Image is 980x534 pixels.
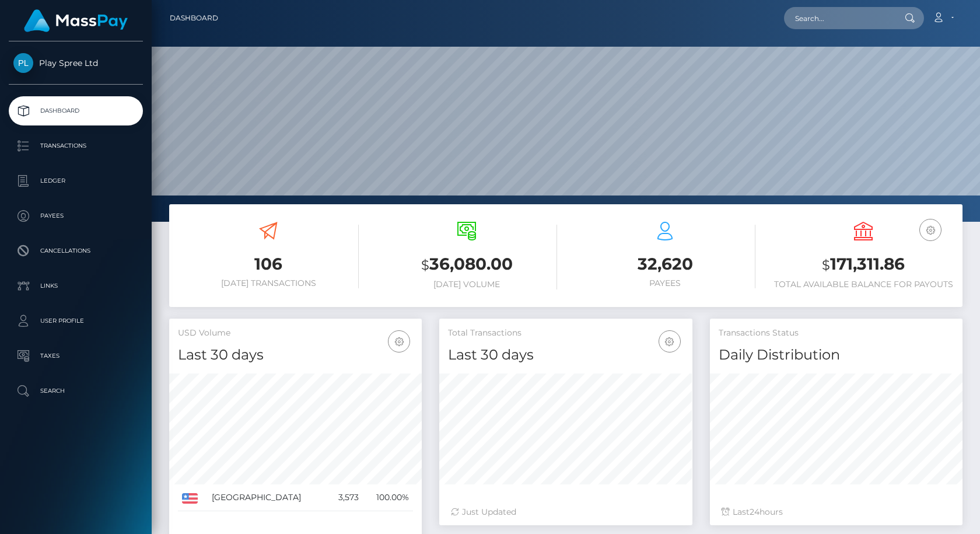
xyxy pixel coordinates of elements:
[448,345,683,365] h4: Last 30 days
[784,7,894,29] input: Search...
[9,58,143,68] span: Play Spree Ltd
[13,172,138,190] p: Ledger
[9,96,143,125] a: Dashboard
[13,53,33,73] img: Play Spree Ltd
[9,236,143,266] a: Cancellations
[9,166,143,196] a: Ledger
[170,6,218,30] a: Dashboard
[9,341,143,371] a: Taxes
[719,327,954,339] h5: Transactions Status
[421,257,429,273] small: $
[178,278,359,288] h6: [DATE] Transactions
[9,306,143,336] a: User Profile
[182,493,198,504] img: US.png
[376,280,557,289] h6: [DATE] Volume
[13,312,138,330] p: User Profile
[13,207,138,225] p: Payees
[773,253,954,277] h3: 171,311.86
[13,347,138,365] p: Taxes
[750,507,759,517] span: 24
[13,382,138,400] p: Search
[719,345,954,365] h4: Daily Distribution
[376,253,557,277] h3: 36,080.00
[363,484,413,511] td: 100.00%
[9,271,143,301] a: Links
[722,506,951,518] div: Last hours
[9,131,143,160] a: Transactions
[24,9,128,32] img: MassPay Logo
[9,376,143,406] a: Search
[448,327,683,339] h5: Total Transactions
[13,277,138,295] p: Links
[13,242,138,260] p: Cancellations
[178,345,413,365] h4: Last 30 days
[9,201,143,231] a: Payees
[773,280,954,289] h6: Total Available Balance for Payouts
[178,253,359,275] h3: 106
[451,506,680,518] div: Just Updated
[13,137,138,155] p: Transactions
[575,278,755,288] h6: Payees
[822,257,830,273] small: $
[208,484,328,511] td: [GEOGRAPHIC_DATA]
[13,102,138,120] p: Dashboard
[575,253,755,275] h3: 32,620
[328,484,363,511] td: 3,573
[178,327,413,339] h5: USD Volume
